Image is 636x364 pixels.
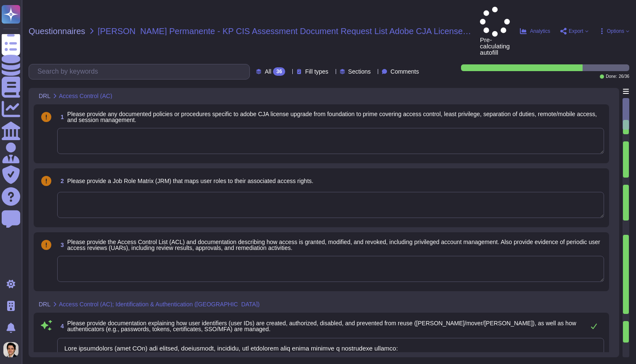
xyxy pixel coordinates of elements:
span: Options [607,29,624,34]
span: Please provide a Job Role Matrix (JRM) that maps user roles to their associated access rights. [67,178,313,184]
span: Fill types [305,69,328,74]
span: Please provide documentation explaining how user identifiers (user IDs) are created, authorized, ... [67,320,576,332]
button: user [2,340,24,359]
span: Pre-calculating autofill [480,7,510,56]
span: 26 / 36 [619,74,629,79]
span: Analytics [530,29,550,34]
span: Export [569,29,583,34]
span: Comments [390,69,419,74]
span: Please provide any documented policies or procedures specific to adobe CJA license upgrade from f... [67,111,597,123]
span: Access Control (AC); Identification & Authentication ([GEOGRAPHIC_DATA]) [59,301,260,307]
input: Search by keywords [33,64,249,79]
span: Questionnaires [29,27,85,35]
button: Analytics [520,28,550,35]
span: 1 [57,114,64,120]
div: 36 [273,67,285,76]
span: 2 [57,178,64,184]
span: Please provide the Access Control List (ACL) and documentation describing how access is granted, ... [67,239,600,251]
span: Sections [348,69,371,74]
span: 4 [57,323,64,329]
span: 3 [57,242,64,248]
span: DRL [39,301,50,307]
span: [PERSON_NAME] Permanente - KP CIS Assessment Document Request List Adobe CJA License Upgrade.2947... [98,27,473,35]
span: All [265,69,271,74]
img: user [3,342,19,357]
span: Done: [606,74,617,79]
